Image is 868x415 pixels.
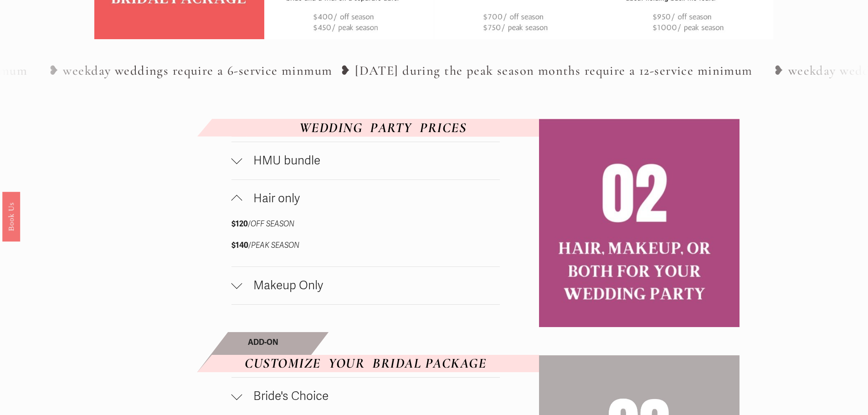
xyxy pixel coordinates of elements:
[251,219,294,229] em: OFF SEASON
[231,219,248,229] strong: $120
[231,378,500,415] button: Bride's Choice
[251,241,299,250] em: PEAK SEASON
[231,267,500,304] button: Makeup Only
[231,142,500,179] button: HMU bundle
[245,355,486,372] em: CUSTOMIZE YOUR BRIDAL PACKAGE
[248,338,278,347] strong: ADD-ON
[242,278,500,293] span: Makeup Only
[242,191,500,206] span: Hair only
[231,239,420,253] p: /
[242,389,500,404] span: Bride's Choice
[242,154,500,168] span: HMU bundle
[231,241,248,250] strong: $140
[231,217,420,231] p: /
[231,217,500,266] div: Hair only
[299,119,467,136] em: WEDDING PARTY PRICES
[2,191,20,241] a: Book Us
[231,180,500,217] button: Hair only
